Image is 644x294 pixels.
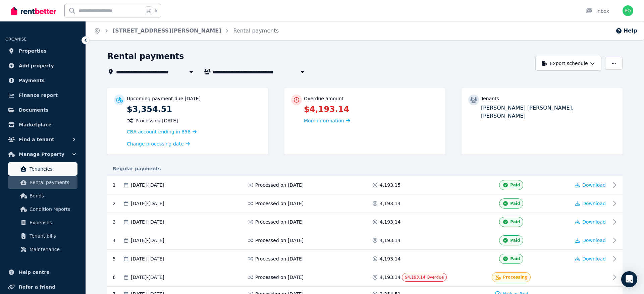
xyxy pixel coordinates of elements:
span: Tenancies [30,165,75,173]
a: Payments [5,74,80,87]
span: [DATE] - [DATE] [131,274,164,281]
div: 5 [113,254,123,264]
a: Condition reports [8,202,77,216]
span: Manage Property [19,150,64,158]
span: Rental payments [30,178,75,186]
span: Paid [510,256,520,261]
button: Download [575,237,606,244]
span: Documents [19,106,49,114]
span: Paid [510,219,520,225]
span: 4,193.14 [380,274,400,281]
p: $3,354.51 [127,104,262,115]
span: Download [582,201,606,206]
button: Manage Property [5,148,80,161]
span: k [155,8,157,13]
span: Condition reports [30,205,75,213]
a: [STREET_ADDRESS][PERSON_NAME] [113,27,221,34]
span: ORGANISE [5,37,26,42]
span: Bonds [30,192,75,200]
span: Download [582,219,606,225]
span: $4,193.14 Overdue [405,275,444,280]
span: Paid [510,238,520,243]
span: [DATE] - [DATE] [131,255,164,262]
div: Regular payments [107,165,623,172]
span: Marketplace [19,121,51,129]
span: Processed on [DATE] [255,274,304,281]
button: Export schedule [535,56,601,71]
a: Documents [5,103,80,117]
p: $4,193.14 [304,104,439,115]
button: Help [615,27,637,35]
span: Add property [19,62,54,70]
div: 3 [113,217,123,227]
div: Inbox [586,8,609,14]
p: Upcoming payment due [DATE] [127,95,201,102]
img: RentBetter [11,6,56,16]
span: Refer a friend [19,283,55,291]
span: Download [582,182,606,188]
span: 4,193.14 [380,255,400,262]
span: Change processing date [127,140,184,147]
span: Download [582,256,606,261]
a: Help centre [5,266,80,279]
span: 4,193.14 [380,200,400,207]
a: Refer a friend [5,280,80,294]
a: Change processing date [127,140,190,147]
span: Tenant bills [30,232,75,240]
button: Download [575,200,606,207]
a: Rental payments [8,176,77,189]
div: Open Intercom Messenger [621,271,637,287]
div: 1 [113,180,123,190]
button: Download [575,255,606,262]
span: Help centre [19,268,50,276]
span: Payments [19,76,45,84]
span: Find a tenant [19,135,54,143]
span: Processing [503,275,528,280]
span: Processed on [DATE] [255,255,304,262]
a: Bonds [8,189,77,202]
h1: Rental payments [107,51,184,62]
span: Download [582,238,606,243]
button: Download [575,182,606,188]
a: Marketplace [5,118,80,131]
span: Paid [510,201,520,206]
span: [DATE] - [DATE] [131,219,164,225]
span: Finance report [19,91,58,99]
a: Maintenance [8,243,77,256]
span: 4,193.14 [380,219,400,225]
span: 4,193.14 [380,237,400,244]
a: Expenses [8,216,77,229]
span: Expenses [30,219,75,227]
p: Overdue amount [304,95,343,102]
span: Processed on [DATE] [255,182,304,188]
span: CBA account ending in 858 [127,129,191,134]
a: Rental payments [233,27,279,34]
div: 6 [113,272,123,282]
p: [PERSON_NAME] [PERSON_NAME], [PERSON_NAME] [481,104,616,120]
span: Processed on [DATE] [255,200,304,207]
span: [DATE] - [DATE] [131,182,164,188]
span: Processing [DATE] [136,117,178,124]
div: 4 [113,235,123,245]
a: Finance report [5,89,80,102]
p: Tenants [481,95,499,102]
span: 4,193.15 [380,182,400,188]
a: Tenancies [8,162,77,176]
a: Tenant bills [8,229,77,243]
span: Processed on [DATE] [255,219,304,225]
span: [DATE] - [DATE] [131,200,164,207]
span: Properties [19,47,47,55]
a: Properties [5,44,80,58]
a: Add property [5,59,80,72]
span: Maintenance [30,245,75,253]
span: Processed on [DATE] [255,237,304,244]
div: 2 [113,198,123,209]
span: Paid [510,182,520,188]
nav: Breadcrumb [86,21,287,40]
span: More information [304,118,344,123]
span: [DATE] - [DATE] [131,237,164,244]
button: Download [575,219,606,225]
img: Ezechiel Orski-Ritchie [623,5,633,16]
button: Find a tenant [5,133,80,146]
